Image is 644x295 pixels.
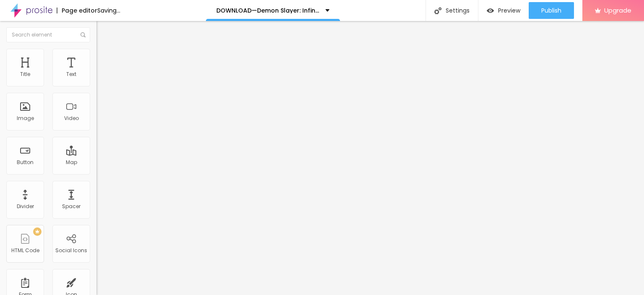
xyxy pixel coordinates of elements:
div: Button [17,159,34,165]
iframe: Editor [96,21,644,295]
img: view-1.svg [487,7,494,14]
div: HTML Code [11,248,39,253]
div: Map [66,159,77,165]
img: Icone [434,7,441,14]
input: Search element [6,27,90,42]
p: DOWNLOAD—Demon Slayer: Infinity Castle (2025) .FullMovie. Free Bolly4u Full4K HINDI Vegamovies [216,8,319,13]
div: Title [20,71,30,77]
span: Upgrade [604,7,631,14]
div: Text [66,71,76,77]
div: Video [64,115,79,121]
button: Preview [478,2,529,19]
span: Publish [541,7,561,14]
button: Publish [529,2,574,19]
span: Preview [498,7,520,14]
div: Saving... [97,8,120,13]
div: Divider [17,204,34,209]
div: Page editor [57,8,97,13]
div: Spacer [62,204,80,209]
div: Image [17,115,34,121]
img: Icone [80,32,86,37]
div: Social Icons [55,248,87,253]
